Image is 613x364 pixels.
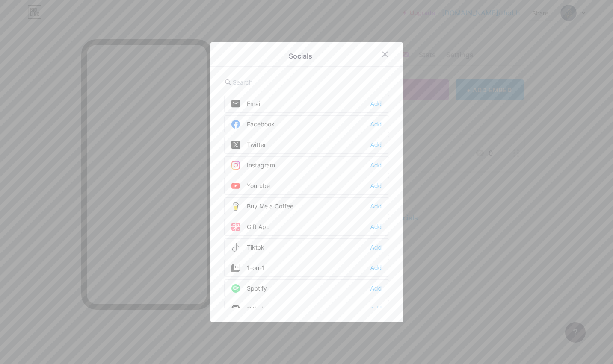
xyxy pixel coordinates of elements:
div: Add [370,305,382,313]
div: Add [370,223,382,231]
div: Gift App [231,223,270,231]
input: Search [233,78,327,87]
div: Add [370,243,382,252]
div: Twitter [231,141,266,149]
div: Add [370,141,382,149]
div: Add [370,182,382,190]
div: Add [370,284,382,293]
div: Youtube [231,182,270,190]
div: Add [370,161,382,170]
div: Github [231,305,265,313]
div: 1-on-1 [231,264,265,272]
div: Facebook [231,120,275,129]
div: Add [370,202,382,211]
div: Add [370,264,382,272]
div: Instagram [231,161,275,170]
div: Add [370,100,382,108]
div: Add [370,120,382,129]
div: Buy Me a Coffee [231,202,293,211]
div: Tiktok [231,243,264,252]
div: Email [231,100,261,108]
div: Socials [289,51,312,61]
div: Spotify [231,284,267,293]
